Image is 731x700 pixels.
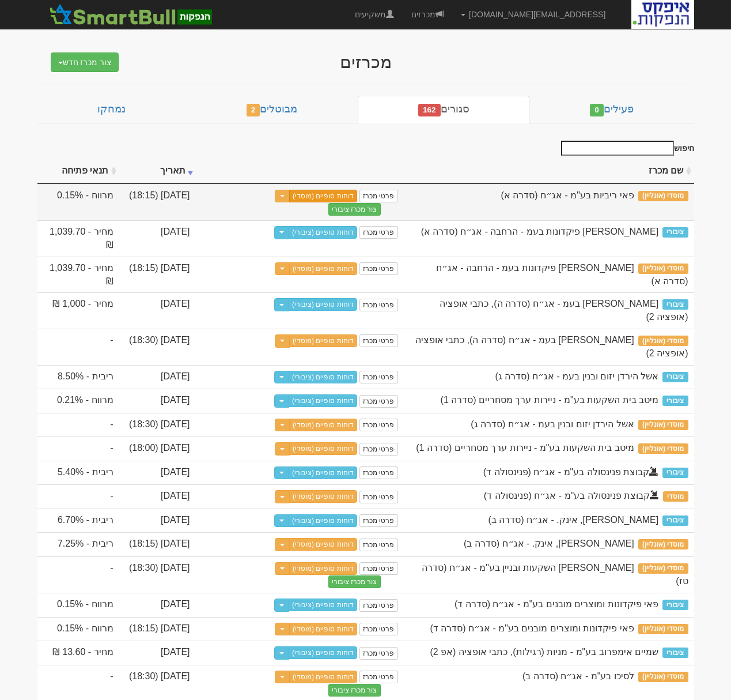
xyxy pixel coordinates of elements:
[119,641,196,665] td: [DATE]
[119,184,196,221] td: [DATE] (18:15)
[289,262,357,275] a: דוחות סופיים (מוסדי)
[495,371,659,381] span: אשל הירדן יזום ובנין בעמ - אג״ח (סדרה ג)
[561,141,674,156] input: חיפוש
[662,648,688,658] span: ציבורי
[289,538,357,551] a: דוחות סופיים (מוסדי)
[471,419,634,429] span: אשל הירדן יזום ובנין בעמ - אג״ח (סדרה ג)
[359,419,397,431] a: פרטי מכרז
[289,646,357,659] a: דוחות סופיים (ציבורי)
[289,599,357,611] a: דוחות סופיים (ציבורי)
[359,647,397,660] a: פרטי מכרז
[328,684,381,697] button: צור מכרז ציבורי
[289,190,357,202] a: דוחות סופיים (מוסדי)
[46,3,215,26] img: SmartBull Logo
[37,509,119,533] td: ריבית - 6.70%
[359,262,397,275] a: פרטי מכרז
[359,562,397,575] a: פרטי מכרז
[37,292,119,329] td: מחיר - 1,000 ₪
[289,226,357,239] a: דוחות סופיים (ציבורי)
[359,539,397,551] a: פרטי מכרז
[662,372,688,382] span: ציבורי
[359,514,397,527] a: פרטי מכרז
[430,623,634,633] span: פאי פיקדונות ומוצרים מובנים בע"מ - אג״ח (סדרה ד)
[430,647,658,657] span: שמיים אימפרוב בע"מ - מניות (רגילות), כתבי אופציה (אפ 2)
[529,96,694,123] a: פעילים
[638,420,688,430] span: מוסדי (אונליין)
[638,264,688,274] span: מוסדי (אונליין)
[359,395,397,408] a: פרטי מכרז
[37,159,119,184] th: תנאי פתיחה : activate to sort column ascending
[37,436,119,461] td: -
[638,672,688,682] span: מוסדי (אונליין)
[359,671,397,683] a: פרטי מכרז
[37,389,119,413] td: מרווח - 0.21%
[289,562,357,575] a: דוחות סופיים (מוסדי)
[441,395,659,405] span: מיטב בית השקעות בע"מ - ניירות ערך מסחריים (סדרה 1)
[662,396,688,406] span: ציבורי
[289,371,357,383] a: דוחות סופיים (ציבורי)
[119,257,196,293] td: [DATE] (18:15)
[119,292,196,329] td: [DATE]
[289,466,357,479] a: דוחות סופיים (ציבורי)
[662,468,688,478] span: ציבורי
[421,227,658,236] span: פאי פלוס פיקדונות בעמ - הרחבה - אג״ח (סדרה א)
[247,104,260,116] span: 2
[289,623,357,635] a: דוחות סופיים (מוסדי)
[638,563,688,574] span: מוסדי (אונליין)
[418,104,441,116] span: 162
[119,365,196,389] td: [DATE]
[37,484,119,509] td: -
[37,461,119,485] td: ריבית - 5.40%
[662,227,688,238] span: ציבורי
[37,329,119,365] td: -
[119,329,196,365] td: [DATE] (18:30)
[289,334,357,347] a: דוחות סופיים (מוסדי)
[37,556,119,593] td: -
[663,491,688,502] span: מוסדי
[37,365,119,389] td: ריבית - 8.50%
[440,299,688,322] span: לוינסקי עופר בעמ - אג״ח (סדרה ה), כתבי אופציה (אופציה 2)
[328,203,381,216] button: צור מכרז ציבורי
[119,509,196,533] td: [DATE]
[422,563,688,586] span: פרשקובסקי השקעות ובניין בע"מ - אג״ח (סדרה טז)
[522,671,634,681] span: לסיכו בע"מ - אג״ח (סדרה ב)
[119,461,196,485] td: [DATE]
[119,617,196,641] td: [DATE] (18:15)
[37,593,119,617] td: מרווח - 0.15%
[359,190,397,202] a: פרטי מכרז
[359,334,397,347] a: פרטי מכרז
[289,394,357,407] a: דוחות סופיים (ציבורי)
[638,539,688,550] span: מוסדי (אונליין)
[37,617,119,641] td: מרווח - 0.15%
[638,336,688,346] span: מוסדי (אונליין)
[119,159,196,184] th: תאריך : activate to sort column ascending
[501,190,634,200] span: פאי ריביות בע"מ - אג״ח (סדרה א)
[119,532,196,556] td: [DATE] (18:15)
[37,257,119,293] td: מחיר - 1,039.70 ₪
[638,191,688,201] span: מוסדי (אונליין)
[436,263,688,286] span: פאי פלוס פיקדונות בעמ - הרחבה - אג״ח (סדרה א)
[638,443,688,454] span: מוסדי (אונליין)
[662,299,688,310] span: ציבורי
[119,436,196,461] td: [DATE] (18:00)
[454,599,658,609] span: פאי פיקדונות ומוצרים מובנים בע"מ - אג״ח (סדרה ד)
[141,52,590,71] div: מכרזים
[289,298,357,311] a: דוחות סופיים (ציבורי)
[662,515,688,526] span: ציבורי
[37,220,119,257] td: מחיר - 1,039.70 ₪
[119,593,196,617] td: [DATE]
[289,671,357,683] a: דוחות סופיים (מוסדי)
[359,466,397,479] a: פרטי מכרז
[484,491,659,500] span: קבוצת פנינסולה בע"מ - אג״ח (פנינסולה ד)
[119,484,196,509] td: [DATE]
[51,52,119,72] button: צור מכרז חדש
[37,184,119,221] td: מרווח - 0.15%
[638,624,688,634] span: מוסדי (אונליין)
[119,413,196,437] td: [DATE] (18:30)
[186,96,358,123] a: מבוטלים
[359,299,397,311] a: פרטי מכרז
[119,556,196,593] td: [DATE] (18:30)
[483,467,658,477] span: קבוצת פנינסולה בע"מ - אג״ח (פנינסולה ד)
[404,159,694,184] th: שם מכרז : activate to sort column ascending
[415,335,688,358] span: לוינסקי עופר בעמ - אג״ח (סדרה ה), כתבי אופציה (אופציה 2)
